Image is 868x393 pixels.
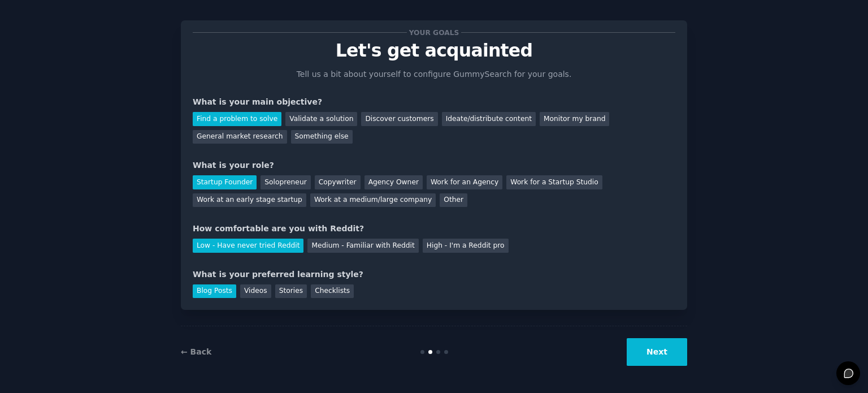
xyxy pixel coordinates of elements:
[407,27,461,38] span: Your goals
[193,159,675,171] div: What is your role?
[506,175,602,189] div: Work for a Startup Studio
[240,284,271,299] div: Videos
[193,130,287,144] div: General market research
[442,112,536,126] div: Ideate/distribute content
[292,68,576,80] p: Tell us a bit about yourself to configure GummySearch for your goals.
[291,130,353,144] div: Something else
[193,193,306,208] div: Work at an early stage startup
[364,175,423,189] div: Agency Owner
[440,193,467,208] div: Other
[307,239,418,253] div: Medium - Familiar with Reddit
[193,284,236,299] div: Blog Posts
[193,41,675,61] p: Let's get acquainted
[261,175,310,189] div: Solopreneur
[275,284,307,299] div: Stories
[193,175,257,189] div: Startup Founder
[285,112,357,126] div: Validate a solution
[627,338,687,366] button: Next
[361,112,437,126] div: Discover customers
[427,175,502,189] div: Work for an Agency
[193,239,303,253] div: Low - Have never tried Reddit
[540,112,609,126] div: Monitor my brand
[315,175,361,189] div: Copywriter
[193,223,675,235] div: How comfortable are you with Reddit?
[193,269,675,280] div: What is your preferred learning style?
[193,96,675,108] div: What is your main objective?
[423,239,509,253] div: High - I'm a Reddit pro
[311,284,354,299] div: Checklists
[181,347,211,356] a: ← Back
[193,112,281,126] div: Find a problem to solve
[310,193,436,208] div: Work at a medium/large company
